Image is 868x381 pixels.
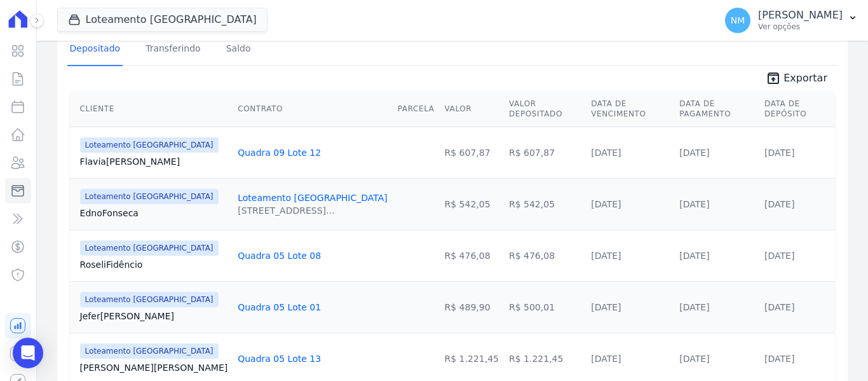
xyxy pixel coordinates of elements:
a: Loteamento [GEOGRAPHIC_DATA] [238,193,388,203]
span: Loteamento [GEOGRAPHIC_DATA] [80,137,219,153]
a: [DATE] [764,251,794,261]
td: R$ 542,05 [440,178,504,230]
td: R$ 476,08 [504,230,586,281]
span: NM [731,16,745,25]
a: [DATE] [679,199,709,209]
div: Open Intercom Messenger [13,338,43,368]
a: [DATE] [679,302,709,312]
th: Data de Depósito [759,91,835,127]
th: Valor [440,91,504,127]
a: [DATE] [764,199,794,209]
th: Valor Depositado [504,91,586,127]
a: [DATE] [591,199,621,209]
button: Loteamento [GEOGRAPHIC_DATA] [57,8,268,32]
a: Quadra 09 Lote 12 [238,148,321,158]
a: EdnoFonseca [80,207,228,219]
a: Depositado [67,33,123,66]
a: Quadra 05 Lote 13 [238,354,321,364]
a: [DATE] [591,148,621,158]
th: Parcela [393,91,440,127]
th: Contrato [233,91,393,127]
a: [DATE] [764,302,794,312]
td: R$ 542,05 [504,178,586,230]
a: [DATE] [764,354,794,364]
a: [DATE] [679,354,709,364]
a: RoseliFidêncio [80,258,228,271]
span: Loteamento [GEOGRAPHIC_DATA] [80,343,219,359]
td: R$ 607,87 [440,127,504,178]
a: Jefer[PERSON_NAME] [80,310,228,322]
span: Loteamento [GEOGRAPHIC_DATA] [80,240,219,256]
a: Saldo [224,33,254,66]
a: [DATE] [679,251,709,261]
a: [DATE] [764,148,794,158]
a: [PERSON_NAME][PERSON_NAME] [80,361,228,374]
span: Loteamento [GEOGRAPHIC_DATA] [80,189,219,204]
td: R$ 500,01 [504,281,586,333]
a: Transferindo [143,33,203,66]
a: [DATE] [591,354,621,364]
td: R$ 476,08 [440,230,504,281]
p: [PERSON_NAME] [758,9,843,22]
span: Loteamento [GEOGRAPHIC_DATA] [80,292,219,307]
div: [STREET_ADDRESS]... [238,204,388,217]
a: [DATE] [591,302,621,312]
button: NM [PERSON_NAME] Ver opções [715,3,868,38]
td: R$ 489,90 [440,281,504,333]
th: Data de Vencimento [586,91,674,127]
p: Ver opções [758,22,843,32]
a: [DATE] [679,148,709,158]
a: Quadra 05 Lote 01 [238,302,321,312]
a: [DATE] [591,251,621,261]
td: R$ 607,87 [504,127,586,178]
th: Cliente [70,91,233,127]
a: Quadra 05 Lote 08 [238,251,321,261]
th: Data de Pagamento [674,91,759,127]
a: Flavia[PERSON_NAME] [80,155,228,168]
i: unarchive [766,71,781,86]
span: Exportar [783,71,827,86]
a: unarchive Exportar [756,71,837,88]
